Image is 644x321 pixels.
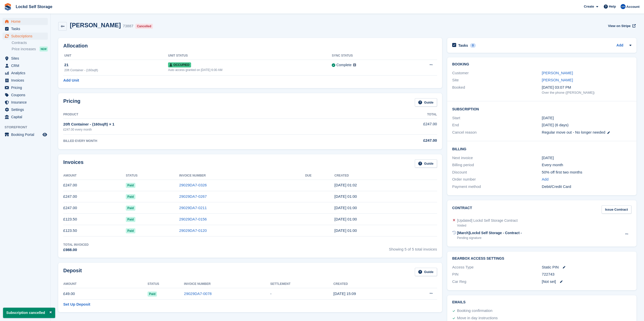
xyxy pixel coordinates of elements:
div: Booking confirmation [457,308,492,314]
a: 29029DA7-0120 [179,228,207,233]
div: £247.00 [358,138,437,143]
span: View on Stripe [608,23,630,29]
div: 0 [470,43,476,48]
a: Price increases NEW [12,46,48,52]
img: stora-icon-8386f47178a22dfd0bd8f6a31ec36ba5ce8667c1dd55bd0f319d3a0aa187defe.svg [4,3,12,11]
th: Due [305,172,335,180]
div: Start [452,115,542,121]
img: Jonny Bleach [620,4,626,9]
a: menu [3,62,48,69]
h2: Tasks [458,43,468,48]
td: - [270,288,334,300]
a: Issue Contract [601,205,631,214]
a: [PERSON_NAME] [542,71,573,75]
span: Paid [126,228,135,233]
div: BILLED EVERY MONTH [63,139,358,143]
span: Paid [126,217,135,222]
span: Tasks [11,25,41,32]
span: Capital [11,113,41,120]
th: Unit [63,52,168,60]
div: End [452,122,542,128]
span: Paid [126,206,135,211]
span: Settings [11,106,41,113]
h2: Subscription [452,106,631,111]
div: [DATE] 03:07 PM [542,85,631,90]
td: £247.00 [63,180,126,191]
th: Product [63,111,358,119]
a: [PERSON_NAME] [542,78,573,82]
th: Invoice Number [179,172,305,180]
time: 2025-06-30 00:00:27 UTC [334,194,357,199]
span: Showing 5 of 5 total invoices [389,242,437,253]
a: menu [3,106,48,113]
th: Total [358,111,437,119]
div: Static PIN [542,264,631,270]
span: Insurance [11,99,41,106]
a: menu [3,25,48,32]
div: [Not set] [542,279,631,285]
div: Pending signature [457,236,522,240]
a: Guide [415,268,437,276]
time: 2025-05-31 00:00:50 UTC [334,206,357,210]
a: menu [3,84,48,91]
th: Amount [63,172,126,180]
div: Access Type [452,264,542,270]
span: Storefront [5,125,50,130]
span: CRM [11,62,41,69]
th: Status [126,172,179,180]
th: Sync Status [332,52,405,60]
a: menu [3,18,48,25]
span: Price increases [12,47,36,52]
th: Unit Status [168,52,332,60]
a: menu [3,91,48,98]
span: Paid [126,183,135,188]
time: 2025-02-21 15:09:43 UTC [333,291,356,296]
p: Subscription cancelled [3,308,55,318]
a: 29029DA7-0156 [179,217,207,221]
div: 21 [64,62,168,68]
a: menu [3,113,48,120]
div: Order number [452,177,542,182]
a: View on Stripe [606,22,636,30]
h2: [PERSON_NAME] [70,22,121,29]
a: 29029DA7-0267 [179,194,207,199]
a: menu [3,77,48,84]
div: Cancel reason [452,130,542,135]
a: Lockd Self Storage [14,3,54,11]
a: Add Unit [63,78,79,83]
a: menu [3,33,48,40]
div: [DATE] [542,155,631,161]
div: PIN [452,271,542,277]
div: Voided [457,223,518,228]
a: Guide [415,98,437,107]
a: Preview store [42,132,48,138]
div: 50% off first two months [542,169,631,175]
div: Booked [452,85,542,95]
span: Sites [11,55,41,62]
span: Analytics [11,69,41,77]
div: Debit/Credit Card [542,184,631,190]
a: menu [3,99,48,106]
span: Subscriptions [11,33,41,40]
div: Cancelled [135,24,153,29]
time: 2025-04-30 00:00:23 UTC [334,217,357,221]
div: 20ft Container - (160sqft) × 1 [63,121,358,127]
th: Created [334,172,437,180]
div: Next invoice [452,155,542,161]
time: 2025-03-31 00:00:00 UTC [542,115,554,121]
div: Complete [336,62,351,68]
h2: Deposit [63,268,82,276]
th: Amount [63,280,148,288]
h2: Billing [452,146,631,151]
a: 29029DA7-0078 [184,291,212,296]
div: Discount [452,169,542,175]
div: Over the phone ([PERSON_NAME]) [542,90,631,95]
img: icon-info-grey-7440780725fd019a000dd9b08b2336e03edf1995a4989e88bcd33f0948082b44.svg [353,63,356,66]
div: Site [452,77,542,83]
span: Booking Portal [11,131,41,138]
th: Status [148,280,184,288]
div: Total Invoiced [63,242,89,247]
time: 2025-07-31 00:02:41 UTC [334,183,357,187]
h2: Pricing [63,98,80,107]
a: menu [3,131,48,138]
